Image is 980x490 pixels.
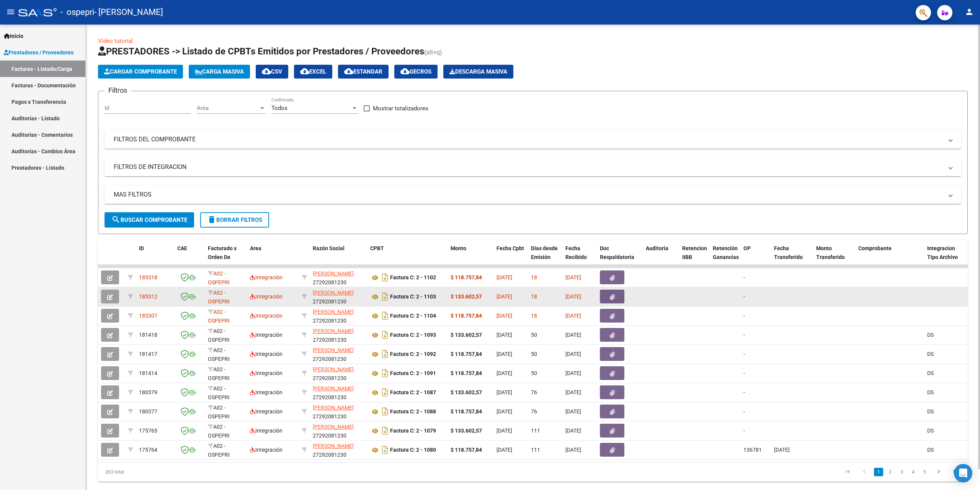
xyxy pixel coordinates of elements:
h3: Filtros [105,85,131,96]
span: Días desde Emisión [531,245,558,260]
span: 18 [531,274,537,280]
span: [DATE] [565,351,581,357]
span: 76 [531,408,537,415]
span: A02 - OSPEPRI [208,405,230,420]
span: Prestadores / Proveedores [4,48,73,57]
strong: Factura C: 2 - 1091 [390,370,436,377]
a: Video tutorial [98,38,133,44]
span: A02 - OSPEPRI [208,328,230,343]
span: [PERSON_NAME] [313,366,354,372]
datatable-header-cell: Retencion IIBB [679,240,710,274]
button: CSV [256,65,288,79]
span: - ospepri [60,4,94,21]
datatable-header-cell: Area [247,240,299,274]
strong: $ 118.757,84 [451,447,482,453]
button: Buscar Comprobante [105,212,194,228]
strong: $ 118.757,84 [451,370,482,376]
span: DS [927,351,934,357]
span: 175764 [139,447,157,453]
span: [PERSON_NAME] [313,309,354,315]
span: A02 - OSPEPRI [208,290,230,305]
span: Integración [250,408,283,415]
span: [DATE] [497,313,512,319]
datatable-header-cell: CPBT [367,240,448,274]
mat-icon: delete [207,215,216,224]
strong: Factura C: 2 - 1087 [390,390,436,396]
span: (alt+q) [424,49,442,56]
span: [PERSON_NAME] [313,347,354,353]
a: go to next page [931,468,946,476]
span: Area [250,245,261,251]
mat-icon: cloud_download [300,67,309,76]
span: [DATE] [565,428,581,434]
datatable-header-cell: Días desde Emisión [528,240,562,274]
span: 180377 [139,408,157,415]
span: [PERSON_NAME] [313,270,354,277]
app-download-masive: Descarga masiva de comprobantes (adjuntos) [443,65,513,79]
span: Integracion Tipo Archivo [927,245,958,260]
span: A02 - OSPEPRI [208,347,230,362]
li: page 4 [907,465,919,479]
span: Razón Social [313,245,345,251]
span: Fecha Recibido [565,245,587,260]
a: 2 [885,468,895,476]
datatable-header-cell: Fecha Transferido [771,240,813,274]
span: [DATE] [497,293,512,300]
span: [DATE] [565,408,581,415]
span: Integración [250,389,283,395]
strong: $ 133.602,57 [451,293,482,300]
span: Retencion IIBB [682,245,707,260]
datatable-header-cell: Doc Respaldatoria [597,240,643,274]
span: 185307 [139,313,157,319]
span: Integración [250,313,283,319]
span: [PERSON_NAME] [313,405,354,411]
span: Integración [250,447,283,453]
button: Cargar Comprobante [98,65,183,79]
mat-expansion-panel-header: MAS FILTROS [105,185,961,204]
span: Auditoria [646,245,668,251]
div: 27292081230 [313,327,364,343]
span: CAE [177,245,187,251]
span: Buscar Comprobante [111,216,187,223]
strong: $ 118.757,84 [451,313,482,319]
span: 175765 [139,428,157,434]
div: 27292081230 [313,403,364,420]
span: [DATE] [497,370,512,376]
span: - [743,370,745,376]
div: 27292081230 [313,365,364,381]
span: Estandar [344,68,382,75]
span: [DATE] [497,447,512,453]
span: 18 [531,293,537,300]
span: Monto [451,245,466,251]
datatable-header-cell: Razón Social [310,240,367,274]
span: DS [927,408,934,415]
span: - [743,313,745,319]
span: Gecros [400,68,431,75]
span: DS [927,428,934,434]
i: Descargar documento [380,329,390,341]
span: 180379 [139,389,157,395]
strong: Factura C: 2 - 1093 [390,332,436,338]
i: Descargar documento [380,348,390,360]
datatable-header-cell: Auditoria [643,240,679,274]
span: - [743,408,745,415]
span: [DATE] [565,293,581,300]
span: [DATE] [497,351,512,357]
span: DS [927,332,934,338]
strong: $ 118.757,84 [451,274,482,280]
span: [DATE] [497,332,512,338]
span: 181418 [139,332,157,338]
button: EXCEL [294,65,332,79]
span: - [743,389,745,395]
i: Descargar documento [380,386,390,398]
span: A02 - OSPEPRI [208,424,230,439]
mat-expansion-panel-header: FILTROS DEL COMPROBANTE [105,130,961,149]
span: - [743,332,745,338]
i: Descargar documento [380,444,390,456]
div: 263 total [98,462,271,482]
span: - [743,293,745,300]
li: page 5 [919,465,930,479]
span: Integración [250,274,283,280]
strong: $ 118.757,84 [451,408,482,415]
i: Descargar documento [380,424,390,437]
